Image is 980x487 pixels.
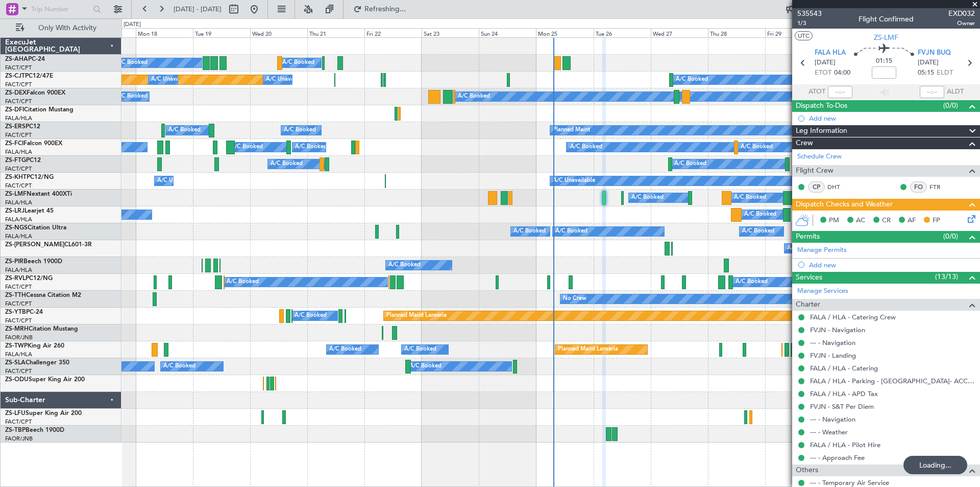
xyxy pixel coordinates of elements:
span: Others [796,465,818,476]
a: FALA/HLA [5,351,32,358]
span: 05:15 [918,68,934,78]
span: ZS-KHT [5,174,27,180]
a: DHT [827,182,850,192]
span: ZS-FCI [5,141,23,147]
a: FVJN - Navigation [810,326,865,334]
div: Loading... [903,456,967,474]
span: 04:00 [834,68,850,78]
a: FALA/HLA [5,148,32,156]
span: (13/13) [935,271,958,282]
span: Leg Information [796,125,847,137]
a: FACT/CPT [5,367,32,375]
a: --- - Navigation [810,415,855,424]
a: Manage Permits [797,245,847,256]
span: ZS-FTG [5,157,26,164]
a: ZS-AHAPC-24 [5,56,45,62]
div: A/C Booked [787,241,819,256]
a: FALA / HLA - Catering Crew [810,313,896,321]
span: [DATE] [815,58,836,68]
div: Wed 20 [250,28,307,37]
a: ZS-TBPBeech 1900D [5,427,64,433]
span: [DATE] [918,58,939,68]
div: A/C Unavailable [151,72,193,87]
button: UTC [795,31,813,40]
span: ZS-LMF [5,191,27,197]
div: A/C Booked [404,342,436,357]
div: A/C Booked [736,274,768,290]
span: ZS-[PERSON_NAME] [5,242,64,248]
span: ELDT [937,68,953,78]
a: ZS-MRHCitation Mustang [5,326,78,332]
div: A/C Unavailable [157,173,200,189]
span: ZS-YTB [5,309,26,315]
a: FTR [929,182,952,192]
a: ZS-TTHCessna Citation M2 [5,292,81,298]
div: A/C Booked [734,190,766,205]
a: FACT/CPT [5,182,32,190]
button: Only With Activity [11,20,111,36]
div: A/C Unavailable [553,173,595,189]
div: Wed 27 [651,28,708,37]
div: A/C Booked [115,55,148,71]
a: FAOR/JNB [5,334,33,341]
a: ZS-ODUSuper King Air 200 [5,377,85,383]
span: FP [933,216,940,226]
div: A/C Booked [295,308,327,323]
span: 01:15 [876,56,892,66]
a: FACT/CPT [5,317,32,324]
a: ZS-LRJLearjet 45 [5,208,54,214]
a: ZS-DEXFalcon 900EX [5,90,65,96]
span: ZS-SLA [5,360,26,366]
a: --- - Approach Fee [810,453,865,462]
div: A/C Booked [513,224,546,239]
input: Trip Number [31,2,90,17]
a: FALA/HLA [5,233,32,240]
div: A/C Booked [570,140,602,155]
a: ZS-FTGPC12 [5,157,41,164]
span: AC [856,216,865,226]
a: FALA / HLA - Catering [810,364,878,373]
div: A/C Booked [271,156,303,172]
span: Dispatch To-Dos [796,100,847,112]
div: Thu 28 [708,28,765,37]
a: FACT/CPT [5,418,32,426]
div: A/C Booked [115,89,148,104]
a: --- - Temporary Air Service [810,478,889,487]
span: ZS-PIR [5,259,23,265]
span: ZS-NGS [5,225,28,231]
a: FALA/HLA [5,216,32,223]
div: A/C Booked [631,190,664,205]
div: A/C Unavailable [266,72,308,87]
span: CR [882,216,891,226]
a: ZS-SLAChallenger 350 [5,360,69,366]
div: Mon 18 [136,28,193,37]
span: ZS-ERS [5,124,26,130]
a: FACT/CPT [5,98,32,105]
a: FACT/CPT [5,64,32,72]
div: A/C Booked [676,72,708,87]
a: FVJN - Landing [810,351,856,360]
div: Sun 24 [479,28,536,37]
div: CP [808,181,825,193]
span: ZS-TWP [5,343,28,349]
span: Charter [796,299,820,311]
div: A/C Booked [282,55,314,71]
span: ZS-TTH [5,292,26,298]
div: A/C Booked [295,140,327,155]
a: ZS-TWPKing Air 260 [5,343,64,349]
span: 1/3 [797,19,822,28]
a: ZS-LFUSuper King Air 200 [5,410,82,416]
div: No Crew [563,291,586,307]
a: FACT/CPT [5,165,32,173]
a: ZS-FCIFalcon 900EX [5,141,62,147]
a: ZS-NGSCitation Ultra [5,225,66,231]
span: (0/0) [943,100,958,111]
div: Flight Confirmed [859,14,914,25]
span: Flight Crew [796,165,834,177]
a: --- - Navigation [810,338,855,347]
div: Tue 19 [193,28,250,37]
a: ZS-RVLPC12/NG [5,275,53,282]
input: --:-- [828,86,852,98]
div: Planned Maint Lanseria [558,342,618,357]
span: AF [908,216,916,226]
